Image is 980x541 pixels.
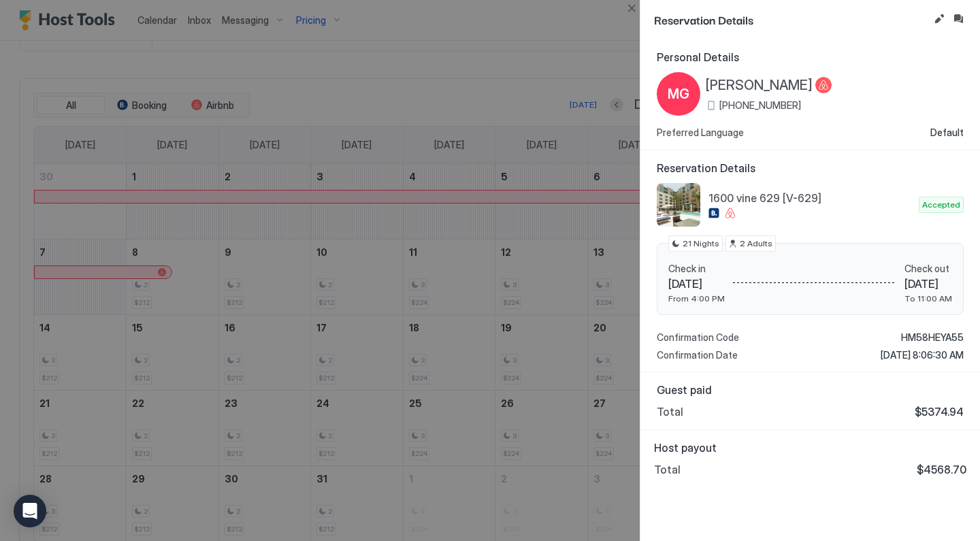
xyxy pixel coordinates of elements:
span: Preferred Language [657,127,744,139]
span: 21 Nights [683,237,719,250]
span: Confirmation Code [657,331,739,344]
span: Personal Details [657,50,964,64]
span: Reservation Details [654,11,928,28]
span: Check out [904,263,952,275]
span: To 11:00 AM [904,293,952,304]
span: Total [654,463,681,476]
span: Host payout [654,441,966,455]
span: $4568.70 [917,463,966,476]
span: [DATE] 8:06:30 AM [881,349,964,361]
span: From 4:00 PM [668,293,725,304]
div: listing image [657,183,700,227]
span: [DATE] [904,277,952,291]
span: Check in [668,263,725,275]
span: [PHONE_NUMBER] [719,99,801,112]
button: Inbox [950,11,966,27]
span: Guest paid [657,383,964,397]
button: Edit reservation [931,11,947,27]
span: Total [657,405,683,419]
span: Default [930,127,964,139]
span: HM58HEYA55 [901,331,964,344]
span: Accepted [922,199,960,211]
span: 1600 vine 629 [V-629] [708,191,913,205]
div: Open Intercom Messenger [14,495,46,527]
span: [PERSON_NAME] [706,77,813,94]
span: Reservation Details [657,161,964,175]
span: MG [668,84,689,104]
span: 2 Adults [740,237,772,250]
span: [DATE] [668,277,725,291]
span: Confirmation Date [657,349,738,361]
span: $5374.94 [915,405,964,419]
